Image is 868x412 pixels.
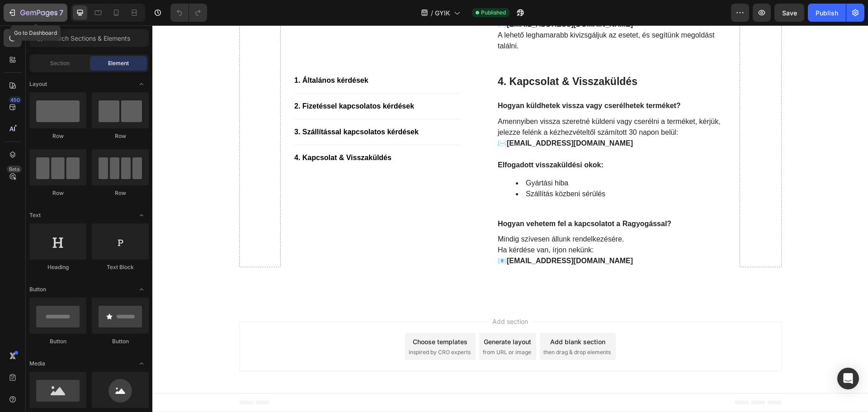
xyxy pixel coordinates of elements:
p: Mindig szívesen állunk rendelkezésére. Ha kérdése van, írjon nekünk: 📧 [345,208,573,241]
span: Save [782,9,797,17]
a: [EMAIL_ADDRESS][DOMAIN_NAME] [354,114,481,122]
span: GYIK [435,8,450,18]
p: Amennyiben vissza szeretné küldeni vagy cserélni a terméket, kérjük, jelezze felénk a kézhezvétel... [345,91,573,123]
button: Publish [808,4,846,22]
li: Szállítás közbeni sérülés [363,163,573,174]
span: Text [29,211,41,219]
span: Toggle open [134,77,149,91]
span: Published [481,9,506,17]
div: Beta [7,166,22,173]
p: 7 [59,7,63,18]
div: 450 [9,96,22,104]
span: inspired by CRO experts [256,323,318,331]
div: Choose templates [260,312,315,321]
span: from URL or image [330,323,379,331]
iframe: Design area [152,25,868,412]
span: Toggle open [134,208,149,223]
span: Add section [336,291,379,301]
div: Publish [816,8,838,18]
span: Element [108,59,129,67]
h2: 4. Kapcsolat & Visszaküldés [344,49,574,64]
div: Row [29,132,86,140]
span: Toggle open [134,282,149,297]
span: Toggle open [134,356,149,371]
div: Row [29,189,86,197]
span: then drag & drop elements [391,323,458,331]
div: Add blank section [398,312,453,321]
span: Button [29,285,46,294]
button: 7 [4,4,67,22]
div: Undo/Redo [170,4,207,22]
input: Search Sections & Elements [29,29,149,47]
li: Gyártási hiba [363,152,573,163]
p: Hogyan küldhetek vissza vagy cserélhetek terméket? [345,76,573,85]
span: / [431,8,433,18]
span: Section [50,59,70,67]
div: Text Block [92,263,149,271]
strong: Elfogadott visszaküldési okok: [345,136,451,143]
span: Media [29,360,45,368]
div: Button [29,337,86,346]
div: Button [92,337,149,346]
p: Hogyan vehetem fel a kapcsolatot a Ragyogással? [345,194,573,204]
div: Heading [29,263,86,271]
button: Save [774,4,804,22]
div: Generate layout [331,312,379,321]
div: Open Intercom Messenger [837,368,859,389]
span: Layout [29,80,47,88]
div: Row [92,132,149,140]
div: Row [92,189,149,197]
strong: [EMAIL_ADDRESS][DOMAIN_NAME] [354,232,481,239]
